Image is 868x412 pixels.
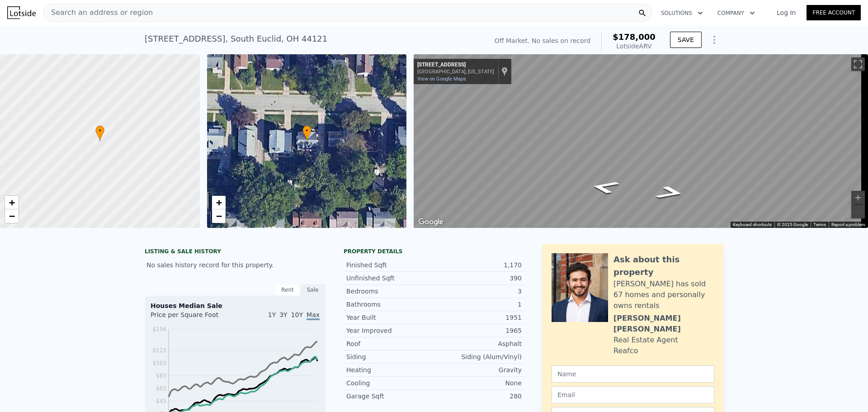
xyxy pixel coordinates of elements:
a: Show location on map [501,66,508,76]
div: 390 [434,274,522,283]
div: [STREET_ADDRESS] , South Euclid , OH 44121 [145,33,327,45]
a: Report a problem [831,222,865,227]
button: Zoom in [851,191,865,204]
span: • [95,127,104,135]
div: Off Market. No sales on record [495,36,590,45]
button: Solutions [654,5,710,21]
span: 3Y [279,311,287,318]
a: View on Google Maps [417,76,466,82]
span: Search an address or region [44,7,153,18]
a: Terms (opens in new tab) [813,222,826,227]
input: Email [552,386,714,403]
div: Lotside ARV [613,42,656,51]
button: SAVE [670,32,702,48]
tspan: $156 [152,326,166,332]
input: Name [552,365,714,383]
div: Asphalt [434,339,522,348]
path: Go West, Elmwood Rd [643,183,697,203]
span: © 2025 Google [777,222,808,227]
span: $178,000 [613,32,656,42]
div: 1 [434,300,522,309]
div: Rent [275,284,300,296]
button: Show Options [705,31,723,49]
img: Google [416,216,446,228]
a: Zoom in [212,196,226,209]
div: [STREET_ADDRESS] [417,62,494,69]
span: + [9,197,15,208]
a: Zoom in [5,196,19,209]
span: • [302,127,311,135]
div: Finished Sqft [346,260,434,270]
div: 1965 [434,326,522,335]
div: Year Improved [346,326,434,335]
span: + [216,197,222,208]
button: Company [710,5,762,21]
div: Siding [346,352,434,361]
div: • [302,125,311,141]
div: Bedrooms [346,287,434,296]
div: Ask about this property [613,253,714,279]
div: Property details [344,248,524,255]
a: Log In [766,8,807,17]
div: 1951 [434,313,522,322]
tspan: $43 [156,398,166,404]
a: Open this area in Google Maps (opens a new window) [416,216,446,228]
div: None [434,379,522,388]
a: Free Account [807,5,861,20]
div: [PERSON_NAME] [PERSON_NAME] [613,313,714,335]
div: Heating [346,365,434,374]
a: Zoom out [212,209,226,223]
div: [GEOGRAPHIC_DATA], [US_STATE] [417,69,494,75]
div: Gravity [434,365,522,374]
div: Bathrooms [346,300,434,309]
tspan: $63 [156,385,166,392]
div: Unfinished Sqft [346,274,434,283]
button: Zoom out [851,205,865,218]
div: Roof [346,339,434,348]
div: [PERSON_NAME] has sold 67 homes and personally owns rentals [613,279,714,311]
div: LISTING & SALE HISTORY [145,248,325,257]
span: − [216,210,222,222]
div: • [95,125,104,141]
div: Street View [414,54,868,228]
img: Lotside [7,6,36,19]
div: No sales history record for this property. [145,257,325,273]
a: Zoom out [5,209,19,223]
div: Sale [300,284,325,296]
div: Reafco [613,346,638,356]
tspan: $103 [152,360,166,366]
span: Max [307,311,320,320]
div: Cooling [346,379,434,388]
div: Year Built [346,313,434,322]
div: Siding (Alum/Vinyl) [434,352,522,361]
div: 3 [434,287,522,296]
div: Map [414,54,868,228]
path: Go East, Elmwood Rd [578,177,632,197]
button: Toggle fullscreen view [851,57,865,71]
span: − [9,210,15,222]
div: 280 [434,392,522,401]
span: 1Y [268,311,276,318]
span: 10Y [291,311,303,318]
div: 1,170 [434,260,522,270]
div: Price per Square Foot [151,310,235,325]
div: Real Estate Agent [613,335,678,346]
div: Houses Median Sale [151,301,320,310]
div: Garage Sqft [346,392,434,401]
button: Keyboard shortcuts [733,222,772,228]
tspan: $123 [152,347,166,354]
tspan: $83 [156,373,166,379]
